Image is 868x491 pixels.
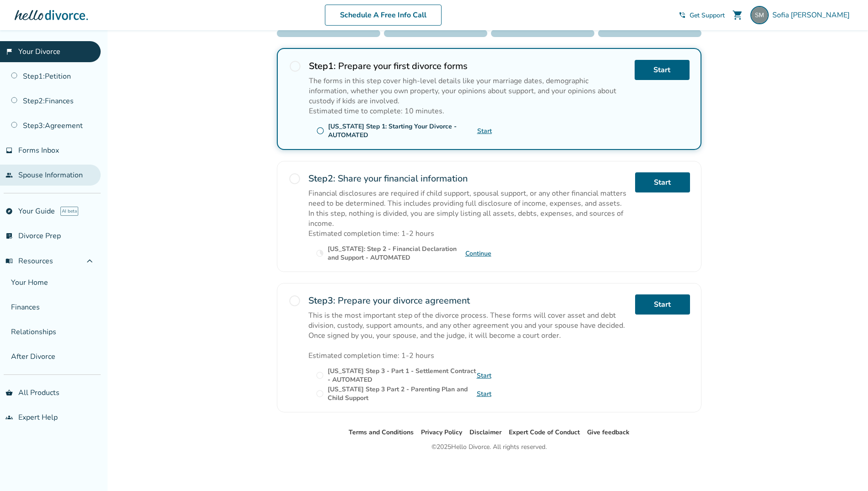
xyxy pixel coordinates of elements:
[60,207,78,216] span: AI beta
[309,106,627,116] p: Estimated time to complete: 10 minutes.
[822,447,868,491] iframe: Chat Widget
[750,6,769,24] img: sofia.smith1166@gmail.com
[18,145,59,155] span: Forms Inbox
[308,294,335,307] strong: Step 3 :
[469,427,501,438] li: Disclaimer
[587,427,630,438] li: Give feedback
[309,76,627,106] p: The forms in this step cover high-level details like your marriage dates, demographic information...
[772,10,853,20] span: Sofia [PERSON_NAME]
[635,172,690,192] a: Start
[328,367,477,384] div: [US_STATE] Step 3 - Part 1 - Settlement Contract - AUTOMATED
[308,208,628,229] p: In this step, nothing is divided, you are simply listing all assets, debts, expenses, and sources...
[5,208,13,215] span: explore
[309,60,627,72] h2: Prepare your first divorce forms
[316,127,324,135] span: radio_button_unchecked
[289,60,302,73] span: radio_button_unchecked
[308,294,628,307] h2: Prepare your divorce agreement
[328,245,465,262] div: [US_STATE]: Step 2 - Financial Declaration and Support - AUTOMATED
[509,428,580,437] a: Expert Code of Conduct
[5,389,13,396] span: shopping_basket
[5,232,13,240] span: list_alt_check
[5,257,13,265] span: menu_book
[477,390,491,398] a: Start
[679,11,686,19] span: phone_in_talk
[465,249,491,258] a: Continue
[5,48,13,55] span: flag_2
[308,172,335,185] strong: Step 2 :
[288,172,301,185] span: radio_button_unchecked
[309,60,336,72] strong: Step 1 :
[732,10,743,21] span: shopping_cart
[308,172,628,185] h2: Share your financial information
[316,249,324,257] span: clock_loader_40
[308,188,628,208] p: Financial disclosures are required if child support, spousal support, or any other financial matt...
[308,310,628,341] p: This is the most important step of the divorce process. These forms will cover asset and debt div...
[325,5,442,26] a: Schedule A Free Info Call
[328,122,477,139] div: [US_STATE] Step 1: Starting Your Divorce - AUTOMATED
[84,256,95,267] span: expand_less
[5,256,53,266] span: Resources
[635,60,690,80] a: Start
[477,371,491,380] a: Start
[349,428,414,437] a: Terms and Conditions
[308,229,628,239] p: Estimated completion time: 1-2 hours
[690,11,725,20] span: Get Support
[288,294,301,307] span: radio_button_unchecked
[316,371,324,379] span: radio_button_unchecked
[5,147,13,154] span: inbox
[477,127,492,135] a: Start
[316,390,324,398] span: radio_button_unchecked
[5,414,13,421] span: groups
[635,294,690,315] a: Start
[421,428,462,437] a: Privacy Policy
[328,385,477,402] div: [US_STATE] Step 3 Part 2 - Parenting Plan and Child Support
[431,442,547,453] div: © 2025 Hello Divorce. All rights reserved.
[308,341,628,361] p: Estimated completion time: 1-2 hours
[5,171,13,179] span: people
[679,11,725,20] a: phone_in_talkGet Support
